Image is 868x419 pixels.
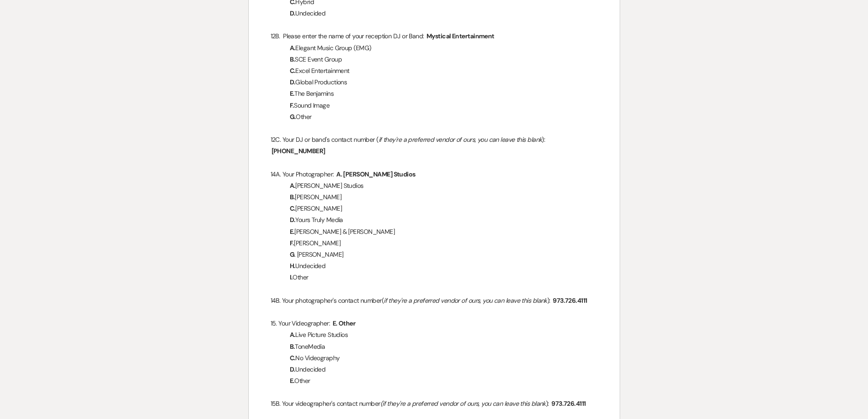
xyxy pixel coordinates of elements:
[550,398,586,409] span: 973.726.4111
[271,180,598,191] p: [PERSON_NAME] Studios
[547,296,550,305] span: ):
[271,100,598,111] p: Sound Image
[290,78,296,86] strong: D.
[271,249,598,260] p: . [PERSON_NAME]
[552,295,588,306] span: 973.726.4111
[271,146,326,156] span: [PHONE_NUMBER]
[290,331,296,339] strong: A.
[426,31,495,41] span: Mystical Entertainment
[271,134,598,157] p: 12C. Your DJ or band's contact number ( ):
[384,296,547,305] em: if they're a preferred vendor of ours, you can leave this blank
[290,44,296,52] strong: A.
[332,318,357,329] span: E. Other
[290,250,294,259] strong: G
[271,77,598,88] p: Global Productions
[379,135,542,144] em: if they're a preferred vendor of ours, you can leave this blank
[271,203,598,214] p: [PERSON_NAME]
[290,342,295,351] strong: B.
[271,65,598,77] p: Excel Entertainment
[271,260,598,272] p: Undecided
[271,214,598,226] p: Yours Truly Media
[290,204,296,212] strong: C.
[271,191,598,203] p: [PERSON_NAME]
[271,375,598,387] p: Other
[271,329,598,341] p: Live Picture Studios
[290,181,296,190] strong: A.
[271,42,598,54] p: Elegant Music Group (EMG)
[380,399,546,408] em: (if they're a preferred vendor of ours, you can leave this blank
[546,399,549,408] span: ):
[271,398,598,409] p: 15B. Your videographer's contact number
[290,113,296,121] strong: G.
[271,272,598,283] p: Other
[271,169,598,180] p: 14A. Your Photographer:
[382,296,384,305] span: (
[290,262,296,270] strong: H.
[290,228,295,236] strong: E.
[271,31,598,42] p: 12B. Please enter the name of your reception DJ or Band:
[271,54,598,65] p: SCE Event Group
[271,88,598,99] p: The Benjamins
[271,8,598,19] p: Undecided
[290,101,294,109] strong: F.
[271,295,598,306] p: 14B. Your photographer's contact number
[290,377,295,385] strong: E.
[290,9,296,17] strong: D.
[271,238,598,249] p: [PERSON_NAME]
[290,67,296,75] strong: C.
[271,352,598,364] p: No Videography
[271,226,598,238] p: [PERSON_NAME] & [PERSON_NAME]
[271,364,598,375] p: Undecided
[290,216,296,224] strong: D.
[290,273,293,281] strong: I.
[271,341,598,352] p: ToneMedia
[290,365,296,373] strong: D.
[290,55,295,63] strong: B.
[290,239,294,247] strong: F.
[271,318,598,329] p: 15. Your Videographer:
[290,354,296,362] strong: C.
[290,193,295,201] strong: B.
[335,169,416,180] span: A. [PERSON_NAME] Studios
[290,89,295,98] strong: E.
[271,111,598,123] p: Other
